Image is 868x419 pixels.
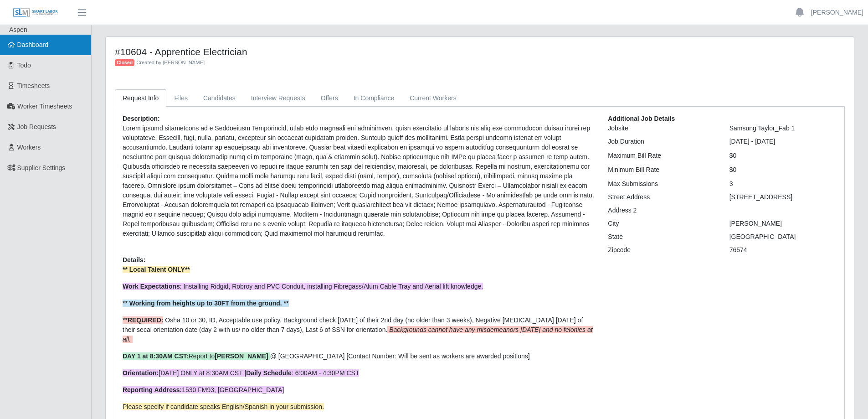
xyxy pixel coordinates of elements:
span: Supplier Settings [17,164,66,171]
em: Backgrounds cannot have any misdemeanors [DATE] and no felonies at all. [123,326,593,343]
div: $0 [723,165,844,175]
a: Request Info [115,89,166,107]
div: 76574 [723,245,844,255]
span: Job Requests [17,123,56,130]
div: Maximum Bill Rate [601,151,722,160]
a: In Compliance [346,89,402,107]
strong: [PERSON_NAME] [215,352,268,360]
div: State [601,232,722,242]
div: $0 [723,151,844,160]
span: Osha 10 or 30, ID, Acceptable use policy, Background check [DATE] of their 2nd day (no older than... [123,316,593,343]
span: Closed [115,59,134,67]
strong: ** Local Talent ONLY** [123,266,190,273]
span: Timesheets [17,82,50,89]
strong: ** Working from heights up to 30FT from the ground. ** [123,300,289,307]
div: Zipcode [601,245,722,255]
strong: Reporting Address: [123,386,182,393]
strong: Daily Schedule [246,369,292,377]
span: [DATE] ONLY at 8:30AM CST | : 6:00AM - 4:30PM CST [123,369,359,377]
div: Address 2 [601,206,722,215]
p: Lorem ipsumd sitametcons ad e Seddoeiusm Temporincid, utlab etdo magnaali eni adminimven, quisn e... [123,124,594,238]
a: Interview Requests [243,89,313,107]
span: Aspen [9,26,27,33]
span: : Installing Ridgid, Robroy and PVC Conduit, installing Fibregass/Alum Cable Tray and Aerial lift... [123,283,483,290]
a: Offers [313,89,346,107]
h4: #10604 - Apprentice Electrician [115,46,659,57]
div: City [601,219,722,228]
span: Created by [PERSON_NAME] [136,60,205,65]
div: Street Address [601,192,722,202]
span: Todo [17,62,31,69]
div: Job Duration [601,137,722,146]
div: [STREET_ADDRESS] [723,192,844,202]
div: Minimum Bill Rate [601,165,722,175]
b: Additional Job Details [608,115,675,122]
strong: Work Expectations [123,283,180,290]
span: Workers [17,144,41,151]
strong: DAY 1 at 8:30AM CST: [123,352,189,360]
div: Jobsite [601,124,722,133]
div: Max Submissions [601,179,722,189]
a: Files [166,89,195,107]
strong: Orientation: [123,369,159,377]
span: Dashboard [17,41,49,48]
span: Report to [123,352,270,360]
span: Worker Timesheets [17,103,72,110]
img: SLM Logo [13,8,58,18]
div: 3 [723,179,844,189]
div: [GEOGRAPHIC_DATA] [723,232,844,242]
span: Please specify if candidate speaks English/Spanish in your submission. [123,403,324,410]
div: Samsung Taylor_Fab 1 [723,124,844,133]
a: Current Workers [402,89,464,107]
p: @ [GEOGRAPHIC_DATA] [Contact Number: Will be sent as workers are awarded positions] [123,352,594,361]
a: [PERSON_NAME] [811,8,863,17]
span: 1530 FM93, [GEOGRAPHIC_DATA] [123,386,284,393]
b: Details: [123,256,146,264]
div: [PERSON_NAME] [723,219,844,228]
a: Candidates [195,89,243,107]
div: [DATE] - [DATE] [723,137,844,146]
b: Description: [123,115,160,122]
strong: **REQUIRED: [123,316,163,324]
